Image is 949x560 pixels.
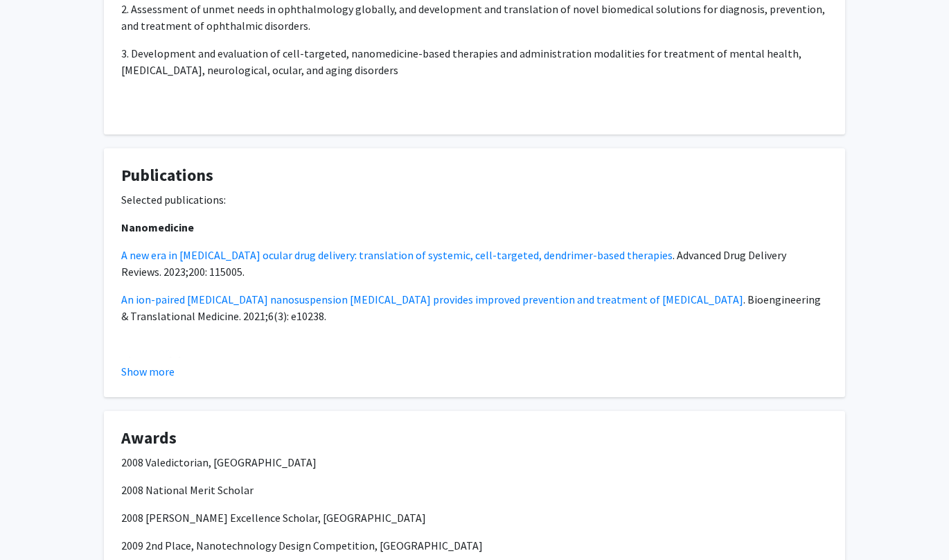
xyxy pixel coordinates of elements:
[121,353,187,367] strong: Biomaterials
[121,1,828,34] p: 2. Assessment of unmet needs in ophthalmology globally, and development and translation of novel ...
[121,291,828,324] p: . Bioengineering & Translational Medicine. 2021;6(3): e10238.
[121,292,743,306] a: An ion-paired [MEDICAL_DATA] nanosuspension [MEDICAL_DATA] provides improved prevention and treat...
[121,482,828,498] p: 2008 National Merit Scholar
[121,363,175,380] button: Show more
[121,166,828,186] h4: Publications
[121,537,828,554] p: 2009 2nd Place, Nanotechnology Design Competition, [GEOGRAPHIC_DATA]
[121,428,828,448] h4: Awards
[121,220,194,234] strong: Nanomedicine
[121,454,828,471] p: 2008 Valedictorian, [GEOGRAPHIC_DATA]
[121,191,828,208] p: Selected publications:
[121,248,673,262] a: A new era in [MEDICAL_DATA] ocular drug delivery: translation of systemic, cell-targeted, dendrim...
[121,45,828,78] p: 3. Development and evaluation of cell-targeted, nanomedicine-based therapies and administration m...
[121,247,828,280] p: . Advanced Drug Delivery Reviews. 2023;200: 115005.
[10,498,59,550] iframe: Chat
[121,509,828,526] p: 2008 [PERSON_NAME] Excellence Scholar, [GEOGRAPHIC_DATA]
